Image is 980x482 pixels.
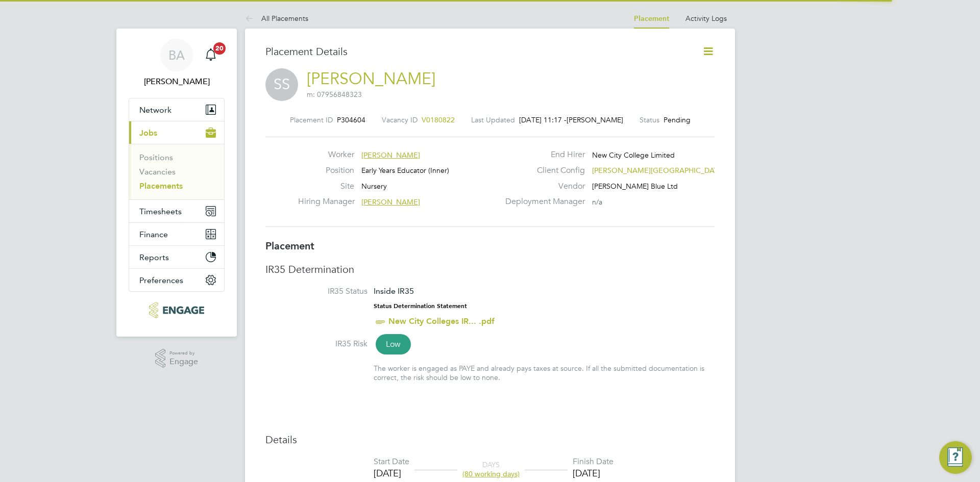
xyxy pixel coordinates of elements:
label: Site [298,181,354,192]
span: New City College Limited [592,150,675,160]
span: n/a [592,197,602,207]
nav: Main navigation [116,29,237,337]
label: IR35 Status [265,286,367,297]
span: Low [376,334,411,354]
span: Early Years Educator (Inner) [361,166,449,175]
label: End Hirer [499,149,585,160]
label: Position [298,165,354,176]
label: Vacancy ID [382,115,418,124]
span: [PERSON_NAME][GEOGRAPHIC_DATA] [592,166,724,175]
span: Finance [139,230,168,239]
label: Deployment Manager [499,196,585,207]
span: Jobs [139,128,157,138]
label: Placement ID [290,115,333,124]
h3: Placement Details [265,45,687,58]
div: [DATE] [573,467,614,479]
span: Network [139,105,171,115]
a: Vacancies [139,167,176,176]
div: Finish Date [573,456,614,467]
div: [DATE] [374,467,409,479]
button: Timesheets [129,200,224,222]
span: [PERSON_NAME] [361,197,420,207]
span: Preferences [139,275,183,285]
label: Last Updated [471,115,515,124]
img: henry-blue-logo-retina.png [149,302,204,318]
span: Nursery [361,182,387,191]
span: V0180822 [422,115,455,124]
a: New City Colleges IR... .pdf [388,316,495,326]
a: 20 [201,39,221,71]
div: Jobs [129,144,224,199]
a: [PERSON_NAME] [307,69,435,89]
button: Jobs [129,121,224,144]
h3: Details [265,433,715,446]
label: IR35 Risk [265,339,367,349]
button: Preferences [129,269,224,291]
span: Powered by [169,349,198,358]
div: The worker is engaged as PAYE and already pays taxes at source. If all the submitted documentatio... [374,364,715,382]
span: BA [168,48,185,62]
span: P304604 [337,115,365,124]
a: BA[PERSON_NAME] [129,39,225,88]
span: [PERSON_NAME] Blue Ltd [592,182,678,191]
div: Start Date [374,456,409,467]
a: Powered byEngage [155,349,199,368]
span: [DATE] 11:17 - [519,115,567,124]
span: (80 working days) [462,469,520,478]
label: Worker [298,149,354,160]
a: Placement [634,14,669,23]
label: Client Config [499,165,585,176]
button: Engage Resource Center [939,441,972,474]
a: Activity Logs [685,14,727,23]
span: 20 [213,42,226,55]
span: Ben Abraham [129,75,225,88]
b: Placement [265,240,314,252]
label: Vendor [499,181,585,192]
a: All Placements [245,14,308,23]
label: Hiring Manager [298,196,354,207]
label: Status [640,115,659,124]
span: Inside IR35 [374,286,414,296]
button: Reports [129,246,224,268]
span: SS [265,68,298,101]
a: Go to home page [129,302,225,318]
a: Placements [139,181,183,191]
span: Timesheets [139,207,182,216]
span: [PERSON_NAME] [361,150,420,160]
span: m: 07956848323 [307,90,362,99]
a: Positions [139,153,173,162]
button: Finance [129,223,224,245]
span: Engage [169,358,198,366]
button: Network [129,98,224,121]
span: Reports [139,252,169,262]
h3: IR35 Determination [265,263,715,276]
div: DAYS [457,460,525,478]
span: [PERSON_NAME] [567,115,623,124]
span: Pending [664,115,691,124]
strong: Status Determination Statement [374,302,467,310]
